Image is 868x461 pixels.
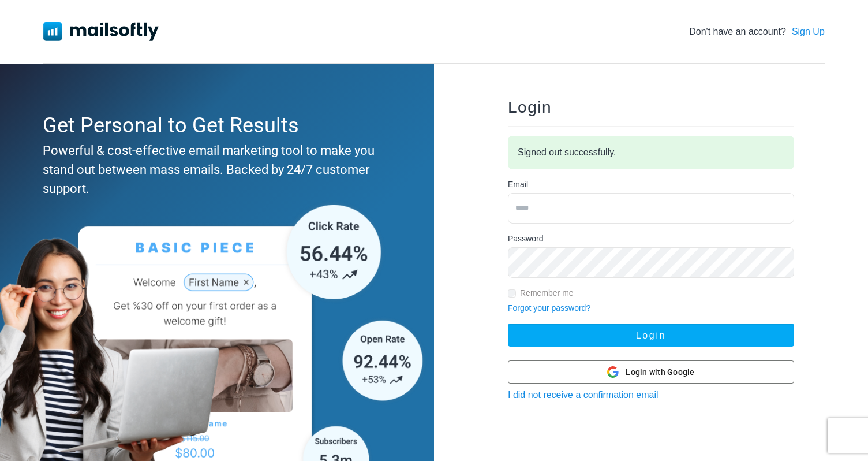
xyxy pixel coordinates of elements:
a: I did not receive a confirmation email [508,390,659,400]
label: Remember me [520,287,574,299]
img: Mailsoftly [43,22,159,40]
a: Forgot your password? [508,303,590,313]
span: Login [508,98,552,116]
button: Login with Google [508,360,794,384]
a: Sign Up [792,25,825,39]
div: Powerful & cost-effective email marketing tool to make you stand out between mass emails. Backed ... [43,141,386,198]
button: Login [508,324,794,347]
label: Email [508,179,528,191]
span: Login with Google [626,366,694,378]
div: Get Personal to Get Results [43,110,386,141]
div: Signed out successfully. [508,136,794,169]
div: Don't have an account? [689,25,825,39]
label: Password [508,233,543,245]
